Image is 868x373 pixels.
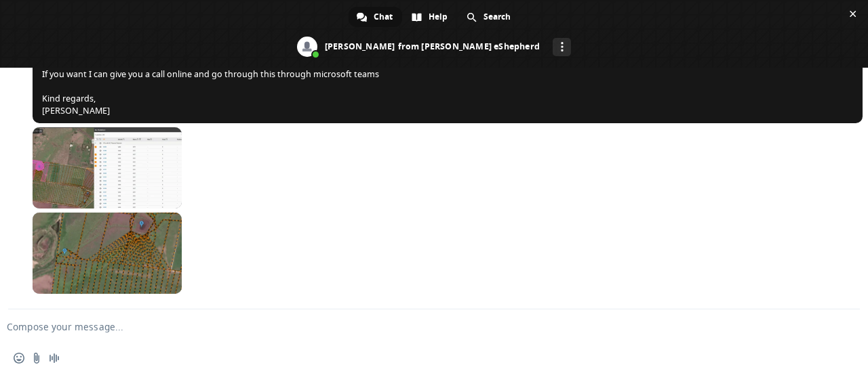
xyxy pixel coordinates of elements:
textarea: Compose your message... [7,321,818,333]
div: Search [458,7,520,27]
div: More channels [553,38,571,56]
span: Insert an emoji [14,353,24,364]
span: Send a file [31,353,42,364]
span: Audio message [49,353,60,364]
span: Help [429,7,448,27]
div: Chat [349,7,402,27]
div: Help [403,7,457,27]
span: Search [484,7,511,27]
span: Close chat [846,7,860,21]
span: Chat [374,7,393,27]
